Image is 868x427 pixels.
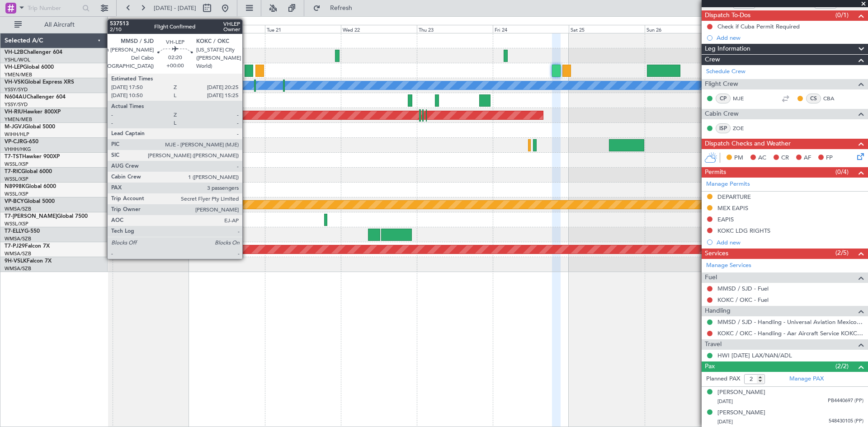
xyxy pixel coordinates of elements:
span: T7-RIC [5,169,21,174]
a: 9H-VSLKFalcon 7X [5,258,52,264]
span: Leg Information [705,44,750,54]
div: [PERSON_NAME] [717,408,765,418]
span: [DATE] - [DATE] [154,4,196,12]
label: Planned PAX [706,375,740,384]
div: Fri 24 [493,25,569,33]
span: VH-VSK [5,80,24,85]
a: VH-VSKGlobal Express XRS [5,80,74,85]
div: KOKC LDG RIGHTS [717,227,770,235]
span: VH-L2B [5,50,24,55]
div: EAPIS [717,216,734,223]
span: Fuel [705,272,717,283]
a: ZOE [733,124,753,132]
a: KOKC / OKC - Handling - Aar Aircraft Service KOKC / OKC [717,329,863,337]
div: MEX EAPIS [717,204,748,212]
span: Dispatch Checks and Weather [705,139,791,149]
a: WIHH/HLP [5,131,29,138]
a: VH-LEPGlobal 6000 [5,65,54,70]
span: M-JGVJ [5,124,24,130]
a: WSSL/XSP [5,176,28,183]
a: WMSA/SZB [5,250,31,257]
a: Schedule Crew [706,67,745,76]
a: MJE [733,94,753,103]
a: VP-CJRG-650 [5,139,38,145]
a: Manage PAX [789,375,824,384]
span: (2/2) [835,361,849,371]
a: Manage Services [706,261,751,270]
a: YSSY/SYD [5,101,28,108]
a: T7-TSTHawker 900XP [5,154,60,160]
span: Crew [705,55,720,65]
a: T7-RICGlobal 6000 [5,169,52,174]
span: VH-RIU [5,109,23,115]
a: N604AUChallenger 604 [5,94,66,100]
div: Tue 21 [265,25,341,33]
span: N604AU [5,94,27,100]
span: FP [826,154,833,163]
div: Thu 23 [417,25,493,33]
span: VP-CJR [5,139,23,145]
a: YSHL/WOL [5,56,30,63]
div: Sun 26 [645,25,721,33]
span: [DATE] [717,418,733,425]
a: MMSD / SJD - Handling - Universal Aviation Mexico MMSD / SJD [717,318,863,326]
div: Sun 19 [113,25,189,33]
a: YSSY/SYD [5,86,28,93]
span: AF [804,154,811,163]
span: 548430105 (PP) [829,418,863,425]
a: WSSL/XSP [5,221,28,227]
a: T7-PJ29Falcon 7X [5,244,50,249]
a: KOKC / OKC - Fuel [717,296,769,304]
a: VP-BCYGlobal 5000 [5,199,55,204]
span: (0/4) [835,167,849,177]
a: VH-L2BChallenger 604 [5,50,62,55]
div: Wed 22 [341,25,417,33]
span: T7-TST [5,154,22,160]
div: CS [806,94,821,103]
a: WMSA/SZB [5,235,31,242]
span: N8998K [5,184,25,189]
span: Permits [705,167,726,178]
a: WMSA/SZB [5,265,31,272]
div: Add new [717,239,863,246]
a: N8998KGlobal 6000 [5,184,56,189]
span: T7-PJ29 [5,244,25,249]
div: DEPARTURE [717,193,751,201]
span: Refresh [322,5,360,11]
a: T7-ELLYG-550 [5,229,40,234]
a: YMEN/MEB [5,71,32,78]
a: CBA [823,94,844,103]
span: 9H-VSLK [5,258,27,264]
span: Flight Crew [705,79,738,89]
button: All Aircraft [10,18,98,32]
span: Cabin Crew [705,109,739,119]
div: Add new [717,34,863,42]
span: CR [781,154,789,163]
a: Manage Permits [706,180,750,189]
button: Refresh [309,1,363,15]
a: YMEN/MEB [5,116,32,123]
span: PM [734,154,743,163]
span: T7-[PERSON_NAME] [5,214,57,219]
span: Services [705,249,728,259]
a: M-JGVJGlobal 5000 [5,124,55,130]
span: All Aircraft [24,22,95,28]
span: Handling [705,306,731,316]
div: Check if Cuba Permit Required [717,23,800,30]
a: WSSL/XSP [5,161,28,168]
div: ISP [716,123,731,133]
span: (0/1) [835,10,849,20]
span: [DATE] [717,398,733,405]
span: AC [758,154,766,163]
div: Sat 25 [569,25,645,33]
span: (2/5) [835,248,849,258]
span: Dispatch To-Dos [705,10,750,21]
span: T7-ELLY [5,229,24,234]
span: VH-LEP [5,65,23,70]
div: CP [716,94,731,103]
input: Trip Number [28,1,80,15]
a: HWI [DATE] LAX/NAN/ADL [717,352,792,359]
span: Pax [705,361,715,372]
div: [DATE] [109,18,125,26]
span: PB4440697 (PP) [828,397,863,405]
